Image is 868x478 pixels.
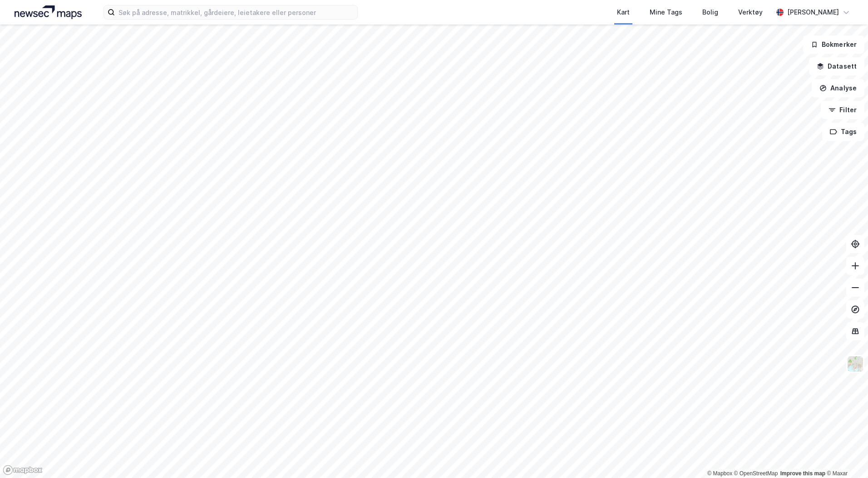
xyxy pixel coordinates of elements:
[823,434,868,478] iframe: Chat Widget
[702,7,718,18] div: Bolig
[15,5,82,19] img: logo.a4113a55bc3d86da70a041830d287a7e.svg
[738,7,763,18] div: Verktøy
[650,7,682,18] div: Mine Tags
[617,7,630,18] div: Kart
[823,434,868,478] div: Kontrollprogram for chat
[787,7,839,18] div: [PERSON_NAME]
[115,5,357,19] input: Søk på adresse, matrikkel, gårdeiere, leietakere eller personer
